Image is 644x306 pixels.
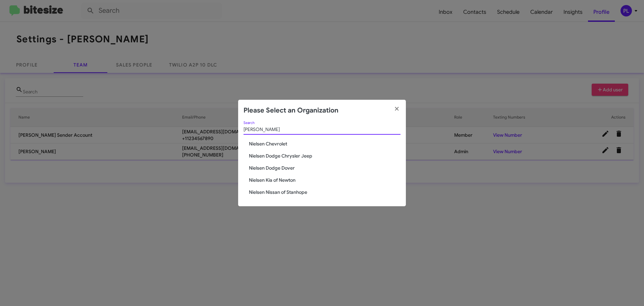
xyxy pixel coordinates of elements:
[249,189,400,195] span: Nielsen Nissan of Stanhope
[249,152,400,159] span: Nielsen Dodge Chrysler Jeep
[249,177,400,183] span: Nielsen Kia of Newton
[244,105,338,116] h2: Please Select an Organization
[249,140,400,147] span: Nielsen Chevrolet
[249,165,400,171] span: Nielsen Dodge Dover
